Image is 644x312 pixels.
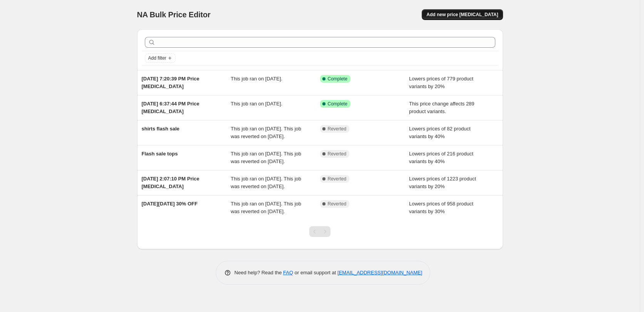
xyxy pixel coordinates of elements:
span: NA Bulk Price Editor [137,10,211,19]
span: Add filter [148,55,166,61]
span: Flash sale tops [142,151,178,157]
span: Need help? Read the [235,270,283,275]
span: [DATE][DATE] 30% OFF [142,201,198,207]
span: Complete [328,76,347,82]
span: Add new price [MEDICAL_DATA] [426,12,498,18]
nav: Pagination [309,226,330,237]
span: or email support at [293,270,337,275]
span: [DATE] 6:37:44 PM Price [MEDICAL_DATA] [142,101,200,114]
span: Lowers prices of 216 product variants by 40% [409,151,473,164]
span: This price change affects 289 product variants. [409,101,475,114]
button: Add filter [145,53,176,63]
span: This job ran on [DATE]. This job was reverted on [DATE]. [231,201,301,214]
span: This job ran on [DATE]. This job was reverted on [DATE]. [231,176,301,189]
span: Lowers prices of 958 product variants by 30% [409,201,473,214]
span: Reverted [328,151,347,157]
span: Lowers prices of 779 product variants by 20% [409,76,473,89]
span: This job ran on [DATE]. [231,101,282,107]
span: This job ran on [DATE]. This job was reverted on [DATE]. [231,151,301,164]
a: FAQ [283,270,293,275]
button: Add new price [MEDICAL_DATA] [422,9,503,20]
span: Lowers prices of 82 product variants by 40% [409,126,471,139]
span: shirts flash sale [142,126,179,132]
span: Reverted [328,201,347,207]
a: [EMAIL_ADDRESS][DOMAIN_NAME] [337,270,422,275]
span: [DATE] 7:20:39 PM Price [MEDICAL_DATA] [142,76,200,89]
span: Reverted [328,176,347,182]
span: Lowers prices of 1223 product variants by 20% [409,176,476,189]
span: This job ran on [DATE]. This job was reverted on [DATE]. [231,126,301,139]
span: This job ran on [DATE]. [231,76,282,82]
span: Complete [328,101,347,107]
span: [DATE] 2:07:10 PM Price [MEDICAL_DATA] [142,176,200,189]
span: Reverted [328,126,347,132]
